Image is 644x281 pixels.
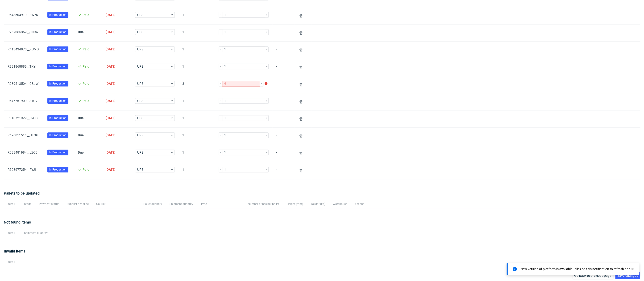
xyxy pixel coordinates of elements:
[615,272,640,279] button: Save changes
[182,47,211,53] span: 1
[106,116,116,120] span: [DATE]
[333,202,347,206] span: Warehouse
[182,151,211,156] span: 1
[276,133,291,139] span: -
[49,30,66,34] span: In Production
[8,116,38,120] a: R313721929__UYUG
[106,13,116,17] span: [DATE]
[137,12,170,17] span: UPS
[78,116,84,120] span: Due
[137,133,170,138] span: UPS
[78,133,84,137] span: Due
[106,65,116,68] span: [DATE]
[8,151,37,154] a: R038481984__LZCE
[4,248,640,258] div: Invalid items
[276,82,291,87] span: -
[8,30,38,34] a: R267365369__JNCA
[170,202,193,206] span: Shipment quantity
[83,13,89,17] span: Paid
[83,99,89,103] span: Paid
[8,13,38,17] a: R543504919__EWYK
[8,260,17,264] span: Item ID
[201,202,240,206] span: Type
[49,99,66,103] span: In Production
[8,82,38,86] a: R089513504__CBJW
[182,65,211,70] span: 1
[106,30,116,34] span: [DATE]
[83,82,89,86] span: Paid
[8,231,17,235] span: Item ID
[106,99,116,103] span: [DATE]
[137,47,170,52] span: UPS
[83,168,89,171] span: Paid
[276,151,291,156] span: -
[276,13,291,19] span: -
[24,231,48,235] span: Shipment quantity
[4,191,640,200] div: Pallets to be updated
[182,116,211,122] span: 1
[49,150,66,155] span: In Production
[248,202,279,206] span: Number of pcs per pallet
[8,47,39,51] a: R413434870__RUMG
[83,65,89,68] span: Paid
[83,47,89,51] span: Paid
[8,168,36,171] a: R508677254__FYJI
[182,82,211,87] span: 3
[182,168,211,173] span: 1
[106,47,116,51] span: [DATE]
[49,47,66,51] span: In Production
[617,274,638,277] span: Save changes
[49,116,66,120] span: In Production
[287,202,303,206] span: Height (mm)
[49,133,66,137] span: In Production
[39,202,59,206] span: Payment status
[182,99,211,105] span: 1
[106,151,116,154] span: [DATE]
[276,168,291,173] span: -
[143,202,162,206] span: Pallet quantity
[8,99,37,103] a: R645761909__STUV
[49,167,66,172] span: In Production
[572,272,613,279] button: Go back to previous page
[49,13,66,17] span: In Production
[106,133,116,137] span: [DATE]
[182,13,211,19] span: 1
[8,65,36,68] a: R881868889__TKYI
[78,151,84,154] span: Due
[276,47,291,53] span: -
[49,81,66,86] span: In Production
[24,202,31,206] span: Stage
[106,82,116,86] span: [DATE]
[49,64,66,69] span: In Production
[137,150,170,155] span: UPS
[182,30,211,36] span: 1
[355,202,364,206] span: Actions
[276,30,291,36] span: -
[137,167,170,172] span: UPS
[8,133,38,137] a: R490811514__HTGG
[137,116,170,120] span: UPS
[8,202,17,206] span: Item ID
[67,202,89,206] span: Supplier deadline
[96,202,136,206] span: Courier
[276,116,291,122] span: -
[520,267,630,271] div: New version of platform is available - click on this notification to refresh app
[106,168,116,171] span: [DATE]
[4,220,640,229] div: Not found items
[276,65,291,70] span: -
[78,30,84,34] span: Due
[574,274,611,277] span: Go back to previous page
[182,133,211,139] span: 1
[137,64,170,69] span: UPS
[276,99,291,105] span: -
[311,202,325,206] span: Weight (kg)
[137,98,170,103] span: UPS
[137,30,170,34] span: UPS
[137,81,170,86] span: UPS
